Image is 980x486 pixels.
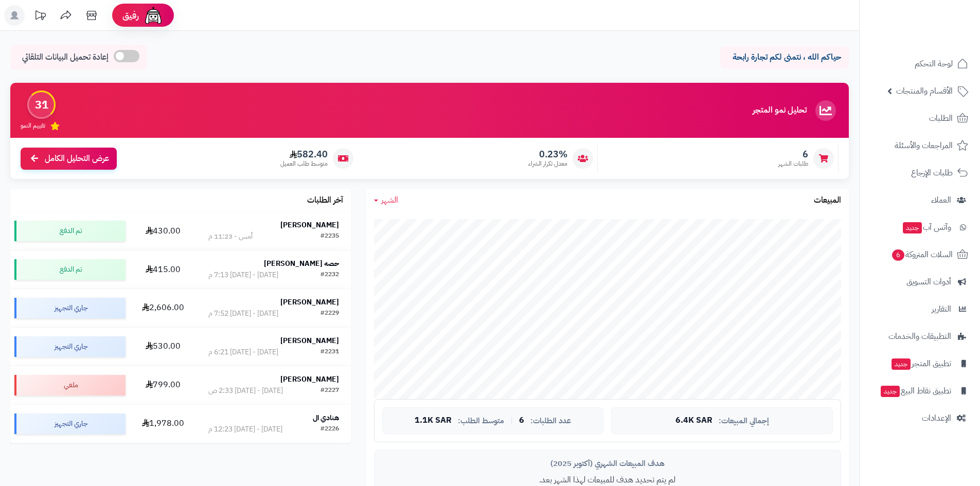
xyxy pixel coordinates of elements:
span: العملاء [931,193,951,207]
a: تطبيق نقاط البيعجديد [866,379,974,403]
div: #2226 [320,424,339,435]
a: طلبات الإرجاع [866,160,974,185]
span: 6 [519,416,524,425]
h3: المبيعات [814,196,841,205]
span: طلبات الشهر [778,159,808,168]
td: 430.00 [130,212,196,250]
span: تقييم النمو [21,121,45,130]
span: معدل تكرار الشراء [528,159,567,168]
span: لوحة التحكم [915,57,953,71]
span: المراجعات والأسئلة [895,138,953,153]
td: 415.00 [130,250,196,289]
span: الطلبات [929,111,953,125]
div: #2235 [320,231,339,242]
td: 1,978.00 [130,405,196,443]
a: المراجعات والأسئلة [866,133,974,158]
span: السلات المتروكة [891,247,953,262]
span: جديد [881,386,900,397]
span: جديد [903,222,922,233]
a: السلات المتروكة6 [866,242,974,267]
div: تم الدفع [14,259,126,280]
span: 0.23% [528,149,567,160]
a: أدوات التسويق [866,269,974,294]
a: الطلبات [866,106,974,131]
span: إعادة تحميل البيانات التلقائي [22,51,109,63]
div: #2227 [320,386,339,396]
p: حياكم الله ، نتمنى لكم تجارة رابحة [728,51,841,63]
a: لوحة التحكم [866,51,974,76]
span: جديد [892,358,911,370]
a: عرض التحليل الكامل [21,148,117,170]
span: الإعدادات [922,411,951,425]
h3: آخر الطلبات [307,196,343,205]
div: #2232 [320,270,339,280]
p: لم يتم تحديد هدف للمبيعات لهذا الشهر بعد. [382,474,833,486]
span: 6 [778,149,808,160]
span: إجمالي المبيعات: [719,417,769,425]
strong: [PERSON_NAME] [280,297,339,308]
span: | [510,417,513,424]
span: تطبيق نقاط البيع [880,384,951,398]
img: logo-2.png [910,10,970,32]
h3: تحليل نمو المتجر [753,106,807,115]
span: أدوات التسويق [906,275,951,289]
div: جاري التجهيز [14,298,126,318]
td: 2,606.00 [130,289,196,327]
a: الإعدادات [866,406,974,430]
span: الأقسام والمنتجات [896,84,953,98]
div: [DATE] - [DATE] 7:13 م [208,270,278,280]
span: عدد الطلبات: [530,417,571,425]
span: الشهر [381,194,398,206]
a: التقارير [866,297,974,321]
div: [DATE] - [DATE] 12:23 م [208,424,282,435]
span: 1.1K SAR [415,416,452,425]
span: متوسط الطلب: [458,417,504,425]
a: وآتس آبجديد [866,215,974,240]
span: متوسط طلب العميل [280,159,328,168]
td: 799.00 [130,366,196,404]
div: [DATE] - [DATE] 6:21 م [208,347,278,357]
img: ai-face.png [143,5,164,26]
strong: حصه [PERSON_NAME] [264,258,339,269]
td: 530.00 [130,328,196,366]
div: هدف المبيعات الشهري (أكتوبر 2025) [382,458,833,469]
span: تطبيق المتجر [890,356,951,371]
strong: [PERSON_NAME] [280,220,339,230]
div: #2229 [320,309,339,319]
div: أمس - 11:23 م [208,231,253,242]
div: جاري التجهيز [14,413,126,434]
span: 6 [892,249,905,261]
div: ملغي [14,375,126,395]
a: العملاء [866,188,974,212]
span: التطبيقات والخدمات [888,329,951,344]
span: 582.40 [280,149,328,160]
span: وآتس آب [902,220,951,235]
span: 6.4K SAR [675,416,712,425]
span: عرض التحليل الكامل [45,153,109,165]
div: جاري التجهيز [14,336,126,357]
div: [DATE] - [DATE] 2:33 ص [208,386,283,396]
a: التطبيقات والخدمات [866,324,974,349]
div: [DATE] - [DATE] 7:52 م [208,309,278,319]
div: #2231 [320,347,339,357]
strong: هنادي ال [313,412,339,423]
span: التقارير [932,302,951,316]
strong: [PERSON_NAME] [280,374,339,385]
a: تطبيق المتجرجديد [866,351,974,376]
span: رفيق [122,9,139,22]
div: تم الدفع [14,221,126,241]
a: الشهر [374,194,398,206]
span: طلبات الإرجاع [911,166,953,180]
a: تحديثات المنصة [27,5,53,28]
strong: [PERSON_NAME] [280,335,339,346]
